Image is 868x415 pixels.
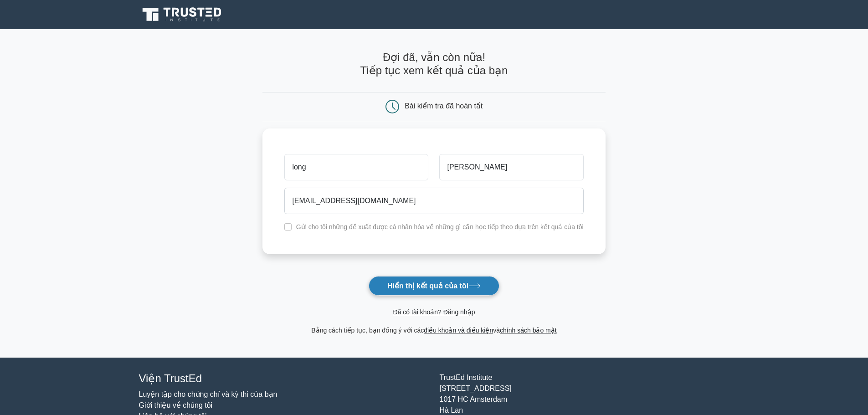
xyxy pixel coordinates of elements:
[500,327,557,334] a: chính sách bảo mật
[383,51,485,63] font: Đợi đã, vẫn còn nữa!
[284,188,583,214] input: E-mail
[393,308,475,316] a: Đã có tài khoản? Đăng nhập
[296,223,584,231] font: Gửi cho tôi những đề xuất được cá nhân hóa về những gì cần học tiếp theo dựa trên kết quả của tôi
[440,374,493,381] font: TrustEd Institute
[440,395,508,403] font: 1017 HC Amsterdam
[139,390,277,398] a: Luyện tập cho chứng chỉ và kỳ thi của bạn
[139,372,202,384] font: Viện TrustEd
[369,276,499,296] button: Hiển thị kết quả của tôi
[493,327,500,334] font: và
[139,401,213,409] a: Giới thiệu về chúng tôi
[424,327,493,334] a: điều khoản và điều kiện
[440,384,512,392] font: [STREET_ADDRESS]
[311,327,424,334] font: Bằng cách tiếp tục, bạn đồng ý với các
[440,406,463,414] font: Hà Lan
[360,64,508,77] font: Tiếp tục xem kết quả của bạn
[387,282,468,290] font: Hiển thị kết quả của tôi
[405,102,483,110] font: Bài kiểm tra đã hoàn tất
[439,154,583,180] input: Họ
[284,154,428,180] input: Tên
